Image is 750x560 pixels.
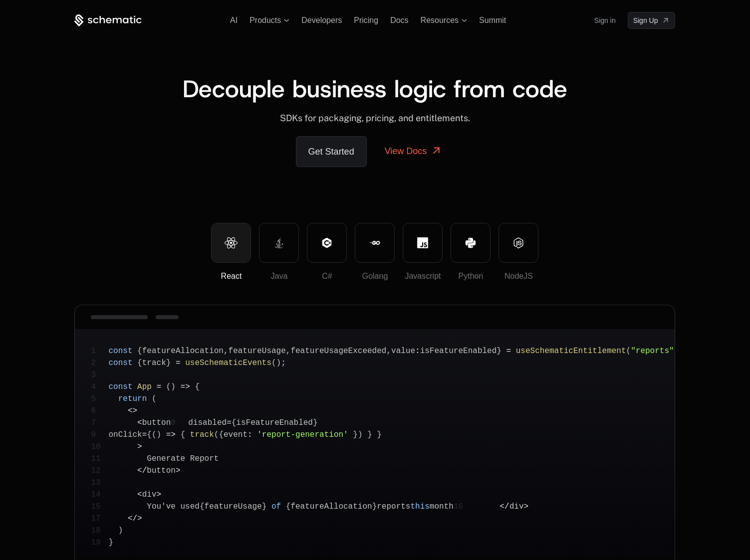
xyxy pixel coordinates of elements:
span: featureAllocation [142,347,224,356]
span: event [224,430,248,439]
span: } [108,538,113,547]
span: Report [190,454,219,463]
span: Resources [421,16,459,25]
span: { [200,502,205,511]
span: ) [157,430,162,439]
span: } [353,430,358,439]
a: [object Object] [628,12,676,29]
div: NodeJS [499,270,538,282]
button: Golang [355,223,395,263]
div: Python [451,270,490,282]
span: 5 [91,393,108,405]
span: onClick [108,430,142,439]
span: < [137,490,142,499]
span: } [166,359,171,368]
span: track [142,359,166,368]
div: Javascript [403,270,442,282]
span: 8 [171,417,188,429]
span: = [506,347,511,356]
a: Docs [390,16,408,24]
span: 'report-generation' [257,430,348,439]
span: 've used [161,502,200,511]
span: Generate [147,454,185,463]
span: isFeatureEnabled [420,347,497,356]
span: div [509,502,524,511]
span: : [248,430,252,439]
span: } [262,502,267,511]
span: useSchematicEntitlement [516,347,626,356]
span: 6 [91,405,108,417]
span: ( [271,359,276,368]
span: featureAllocation [290,502,372,511]
span: : [415,347,420,356]
span: = [227,418,232,427]
span: ; [281,359,286,368]
span: 16 [454,501,471,513]
span: const [108,347,132,356]
span: ( [152,394,157,403]
span: month [430,502,454,511]
span: Products [250,16,281,25]
span: App [137,382,152,391]
span: button [147,466,176,475]
span: You [147,502,161,511]
span: < [128,406,133,415]
span: 1 [91,345,108,357]
span: } [313,418,318,427]
span: ) [358,430,363,439]
button: React [211,223,251,263]
span: / [142,466,147,475]
a: Summit [479,16,506,24]
button: Javascript [403,223,443,263]
a: Developers [301,16,342,24]
span: reports [377,502,410,511]
span: { [147,430,152,439]
span: ) [674,347,679,356]
span: ( [152,430,157,439]
span: = [176,359,181,368]
span: const [108,359,132,368]
span: / [133,514,138,523]
div: Java [259,270,298,282]
span: } [372,502,377,511]
span: SDKs for packaging, pricing, and entitlements. [280,113,470,123]
a: AI [230,16,238,24]
span: 17 [91,513,108,525]
span: isFeatureEnabled [236,418,313,427]
span: => [181,382,190,391]
span: useSchematicEvents [185,359,271,368]
span: 9 [91,429,108,441]
span: { [181,430,186,439]
span: featureUsage [229,347,286,356]
span: ) [171,382,176,391]
span: Sign Up [633,15,658,25]
span: const [108,382,132,391]
span: 10 [91,441,108,453]
span: < [128,514,133,523]
span: div [142,490,157,499]
a: Pricing [354,16,378,24]
span: < [137,418,142,427]
div: C# [307,270,346,282]
span: 11 [91,453,108,465]
span: > [524,502,529,511]
span: 18 [91,525,108,537]
span: 14 [91,489,108,501]
a: Get Started [296,136,367,167]
span: { [232,418,237,427]
span: = [142,430,147,439]
span: , [286,347,291,356]
span: of [271,502,281,511]
a: View Docs [373,136,455,166]
span: { [137,347,142,356]
span: < [137,466,142,475]
span: disabled [188,418,227,427]
span: featureUsageExceeded [290,347,386,356]
span: "reports" [631,347,674,356]
button: NodeJS [499,223,538,263]
span: return [118,394,147,403]
span: > [133,406,138,415]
